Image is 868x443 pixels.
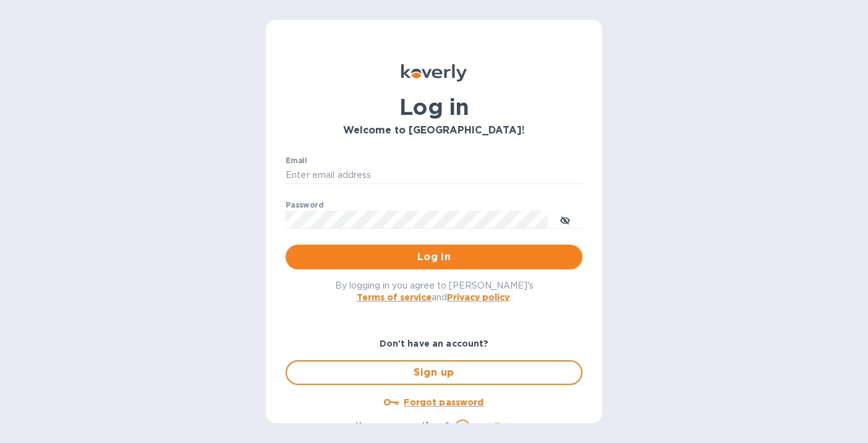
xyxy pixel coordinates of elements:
button: toggle password visibility [553,207,577,232]
button: Sign up [286,360,582,385]
a: Email us [475,421,513,431]
h3: Welcome to [GEOGRAPHIC_DATA]! [286,125,582,137]
input: Enter email address [286,166,582,185]
h1: Log in [286,94,582,120]
a: Privacy policy [447,292,509,302]
u: Forgot password [404,397,483,407]
img: Koverly [401,64,467,82]
a: Terms of service [357,292,432,302]
b: Don't have an account? [380,339,489,348]
button: Log in [286,245,582,269]
label: Email [286,157,307,164]
b: Have any questions? [355,421,450,431]
span: Sign up [297,365,571,380]
span: By logging in you agree to [PERSON_NAME]'s and . [335,281,534,302]
label: Password [286,201,323,209]
span: Log in [296,250,572,264]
